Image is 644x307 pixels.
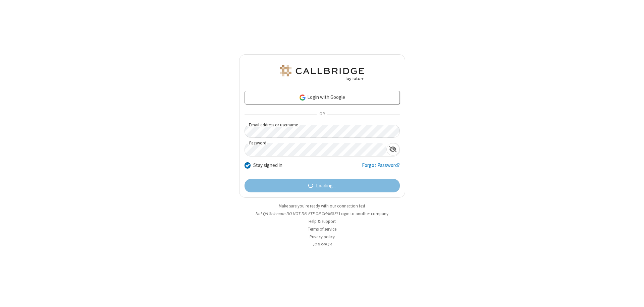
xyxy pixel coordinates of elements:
button: Loading... [245,179,400,192]
input: Password [245,143,386,156]
span: Loading... [316,182,336,190]
a: Terms of service [308,226,336,232]
span: OR [317,110,327,119]
li: v2.6.349.14 [239,241,405,248]
button: Login to another company [339,210,388,217]
div: Show password [386,143,399,156]
a: Make sure you're ready with our connection test [279,203,365,209]
iframe: Chat [627,290,639,302]
a: Login with Google [245,91,400,104]
a: Help & support [309,219,336,224]
label: Stay signed in [253,162,282,169]
img: google-icon.png [299,94,306,101]
a: Privacy policy [310,234,335,240]
img: QA Selenium DO NOT DELETE OR CHANGE [278,65,366,81]
a: Forgot Password? [362,162,400,174]
input: Email address or username [245,125,400,138]
li: Not QA Selenium DO NOT DELETE OR CHANGE? [239,210,405,217]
